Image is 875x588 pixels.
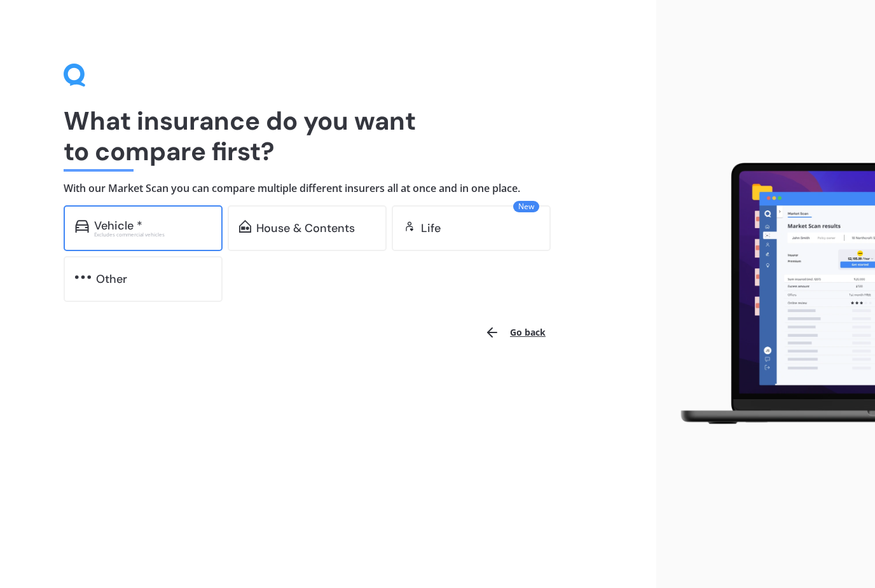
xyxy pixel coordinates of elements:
[477,317,553,348] button: Go back
[666,157,875,431] img: laptop.webp
[94,219,142,232] div: Vehicle *
[239,220,251,233] img: home-and-contents.b802091223b8502ef2dd.svg
[96,273,127,285] div: Other
[513,201,539,212] span: New
[421,222,441,235] div: Life
[403,220,416,233] img: life.f720d6a2d7cdcd3ad642.svg
[94,232,211,237] div: Excludes commercial vehicles
[64,182,593,195] h4: With our Market Scan you can compare multiple different insurers all at once and in one place.
[64,106,593,167] h1: What insurance do you want to compare first?
[75,271,91,284] img: other.81dba5aafe580aa69f38.svg
[256,222,355,235] div: House & Contents
[75,220,89,233] img: car.f15378c7a67c060ca3f3.svg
